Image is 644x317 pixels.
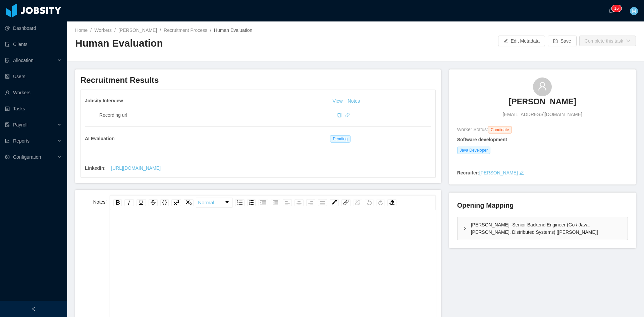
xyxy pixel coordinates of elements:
a: Home [75,28,88,33]
a: [PERSON_NAME] [479,170,518,175]
a: [PERSON_NAME] [509,96,576,111]
h3: Recruitment Results [80,75,436,86]
span: Configuration [13,154,41,160]
button: icon: editEdit Metadata [498,36,545,46]
i: icon: file-protect [5,122,10,127]
p: 6 [616,5,619,12]
div: Subscript [184,199,194,206]
span: Payroll [13,122,28,127]
strong: Jobsity Interview [85,98,123,103]
div: Indent [258,199,268,206]
div: Link [341,199,351,206]
div: Recording url [99,112,334,119]
div: Unlink [353,199,362,206]
div: rdw-toolbar [110,195,435,210]
i: icon: edit [519,170,524,175]
div: Superscript [171,199,181,206]
div: Underline [137,199,146,206]
a: icon: auditClients [5,38,62,51]
a: Block Type [196,198,232,207]
div: Remove [387,199,396,206]
span: Worker Status: [457,127,488,132]
i: icon: solution [5,58,10,63]
i: icon: user [538,82,547,91]
span: Normal [198,196,214,209]
a: Workers [94,28,112,33]
div: rdw-block-control [195,198,234,208]
div: Undo [365,199,374,206]
i: icon: bell [608,8,613,13]
div: Outdent [271,199,280,206]
h2: Human Evaluation [75,37,356,50]
i: icon: right [463,226,467,230]
strong: Software development [457,137,507,142]
a: icon: userWorkers [5,86,62,99]
p: 1 [614,5,616,12]
div: icon: right[PERSON_NAME] -Senior Backend Engineer (Go / Java, [PERSON_NAME], Distributed Systems)... [458,217,628,240]
div: rdw-list-control [234,198,281,208]
div: Center [294,199,304,206]
a: Recruitment Process [164,28,207,33]
h4: Opening Mapping [457,201,514,210]
span: Human Evaluation [214,28,252,33]
i: icon: link [345,113,350,117]
span: Reports [13,138,30,144]
i: icon: copy [337,113,342,117]
div: Strikethrough [149,199,158,206]
div: rdw-link-control [340,198,364,208]
span: / [90,28,92,33]
span: / [160,28,161,33]
div: rdw-inline-control [112,198,195,208]
div: Ordered [247,199,256,206]
div: Redo [376,199,385,206]
div: Copy [337,112,342,119]
span: / [210,28,211,33]
a: View [330,98,345,104]
div: Bold [113,199,122,206]
strong: LinkedIn : [85,165,106,171]
strong: AI Evaluation [85,136,115,141]
div: Monospace [160,199,169,206]
div: Justify [318,199,327,206]
span: [EMAIL_ADDRESS][DOMAIN_NAME] [503,111,582,118]
div: Italic [124,199,134,206]
div: Left [283,199,292,206]
span: Candidate [488,126,512,134]
div: rdw-history-control [364,198,386,208]
div: rdw-dropdown [196,198,233,208]
div: rdw-color-picker [328,198,340,208]
div: Right [306,199,315,206]
a: icon: profileTasks [5,102,62,115]
a: icon: pie-chartDashboard [5,21,62,35]
span: M [632,7,636,15]
span: Java Developer [457,147,490,154]
span: / [114,28,116,33]
i: icon: setting [5,155,10,159]
div: Unordered [235,199,245,206]
button: Notes [345,97,363,105]
a: [URL][DOMAIN_NAME] [106,163,166,173]
span: Allocation [13,58,34,63]
a: icon: link [345,112,350,118]
a: icon: robotUsers [5,70,62,83]
div: rdw-textalign-control [281,198,328,208]
div: rdw-remove-control [386,198,398,208]
label: Notes [93,199,110,205]
span: Pending [330,135,350,143]
i: icon: line-chart [5,139,10,143]
strong: Recruiter: [457,170,479,175]
h3: [PERSON_NAME] [509,96,576,107]
button: icon: saveSave [548,36,577,46]
sup: 16 [611,5,621,12]
a: [PERSON_NAME] [118,28,157,33]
